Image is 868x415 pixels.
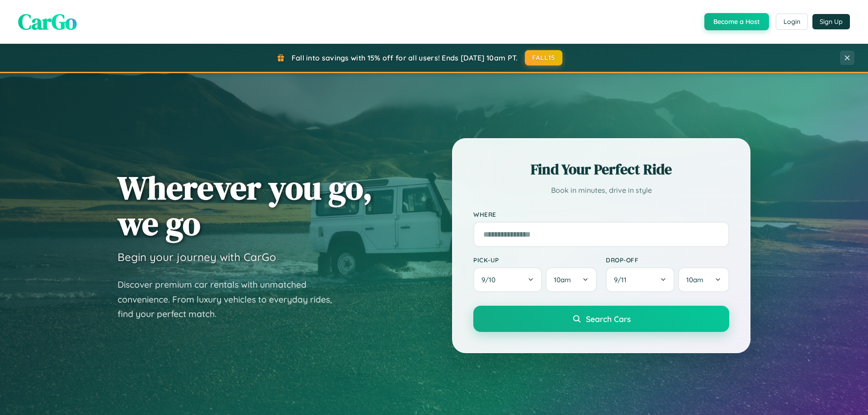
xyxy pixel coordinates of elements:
[473,306,729,332] button: Search Cars
[118,250,276,264] h3: Begin your journey with CarGo
[606,267,675,292] button: 9/11
[473,267,542,292] button: 9/10
[18,7,77,37] span: CarGo
[118,277,344,322] p: Discover premium car rentals with unmatched convenience. From luxury vehicles to everyday rides, ...
[473,210,729,218] label: Where
[118,170,373,241] h1: Wherever you go, we go
[812,14,850,29] button: Sign Up
[678,267,729,292] button: 10am
[554,275,571,284] span: 10am
[292,53,518,62] span: Fall into savings with 15% off for all users! Ends [DATE] 10am PT.
[473,159,729,179] h2: Find Your Perfect Ride
[546,267,597,292] button: 10am
[481,275,500,284] span: 9 / 10
[704,13,769,30] button: Become a Host
[776,14,808,30] button: Login
[473,184,729,197] p: Book in minutes, drive in style
[473,256,597,264] label: Pick-up
[525,50,563,65] button: FALL15
[686,275,703,284] span: 10am
[606,256,729,264] label: Drop-off
[614,275,631,284] span: 9 / 11
[586,314,631,324] span: Search Cars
